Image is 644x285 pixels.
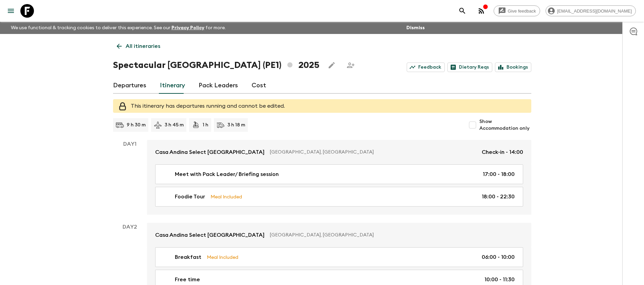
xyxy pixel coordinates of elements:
a: Meet with Pack Leader/ Briefing session17:00 - 18:00 [155,164,523,184]
p: 18:00 - 22:30 [482,193,515,201]
p: 3 h 18 m [227,122,245,128]
p: 3 h 45 m [165,122,184,128]
p: Foodie Tour [175,193,205,201]
button: search adventures [456,4,469,18]
p: 9 h 30 m [127,122,146,128]
a: Feedback [407,63,445,72]
p: Meal Included [210,193,242,200]
p: Day 2 [113,223,147,231]
a: Privacy Policy [171,25,204,30]
a: Dietary Reqs [447,63,492,72]
span: Show Accommodation only [479,118,531,132]
a: Bookings [495,63,531,72]
a: Foodie TourMeal Included18:00 - 22:30 [155,187,523,207]
p: [GEOGRAPHIC_DATA], [GEOGRAPHIC_DATA] [270,232,518,238]
p: 1 h [203,122,208,128]
h1: Spectacular [GEOGRAPHIC_DATA] (PE1) 2025 [113,58,319,72]
button: menu [4,4,18,18]
a: All itineraries [113,39,164,53]
p: Check-in - 14:00 [482,148,523,156]
p: [GEOGRAPHIC_DATA], [GEOGRAPHIC_DATA] [270,149,476,156]
a: Give feedback [494,5,540,16]
p: Casa Andina Select [GEOGRAPHIC_DATA] [155,148,264,156]
button: Dismiss [405,23,426,33]
p: 06:00 - 10:00 [482,253,515,261]
p: 17:00 - 18:00 [483,170,515,178]
a: Casa Andina Select [GEOGRAPHIC_DATA][GEOGRAPHIC_DATA], [GEOGRAPHIC_DATA] [147,223,531,247]
button: Edit this itinerary [325,58,338,72]
a: BreakfastMeal Included06:00 - 10:00 [155,247,523,267]
p: Meal Included [207,253,238,261]
a: Casa Andina Select [GEOGRAPHIC_DATA][GEOGRAPHIC_DATA], [GEOGRAPHIC_DATA]Check-in - 14:00 [147,140,531,164]
p: Free time [175,275,200,284]
p: Casa Andina Select [GEOGRAPHIC_DATA] [155,231,264,239]
a: Itinerary [160,77,185,94]
p: We use functional & tracking cookies to deliver this experience. See our for more. [8,22,228,34]
div: [EMAIL_ADDRESS][DOMAIN_NAME] [546,5,636,16]
p: Meet with Pack Leader/ Briefing session [175,170,279,178]
span: [EMAIL_ADDRESS][DOMAIN_NAME] [553,8,636,14]
span: This itinerary has departures running and cannot be edited. [131,103,285,109]
p: Day 1 [113,140,147,148]
a: Pack Leaders [199,77,238,94]
p: 10:00 - 11:30 [484,275,515,284]
a: Cost [252,77,266,94]
p: Breakfast [175,253,201,261]
span: Share this itinerary [344,58,357,72]
p: All itineraries [126,42,160,50]
a: Departures [113,77,146,94]
span: Give feedback [504,8,540,14]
